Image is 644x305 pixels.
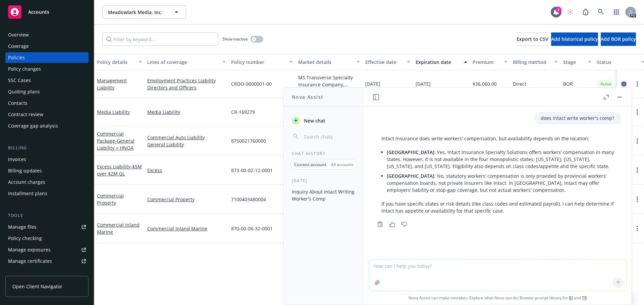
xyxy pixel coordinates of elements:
[5,64,89,74] a: Policy changes
[222,36,248,42] span: Show inactive
[289,115,359,127] button: New chat
[108,9,166,16] span: Meadowlark Media, Inc.
[541,115,614,122] p: does intact write worker's comp?
[102,5,186,19] button: Meadowlark Media, Inc.
[387,147,614,171] li: : Yes, Intact Insurance Specialty Solutions offers workers’ compensation in many states. However,...
[416,59,460,66] div: Expiration date
[8,256,52,266] div: Manage certificates
[147,134,226,141] a: Commercial Auto Liability
[97,163,142,177] span: - $5M over $2M GL
[387,171,614,195] li: : No, statutory workers’ compensation is only provided by provincial workers’ compensation boards...
[377,221,383,227] svg: Copy to clipboard
[563,59,584,66] div: Stage
[8,177,45,187] div: Account charges
[5,145,89,151] div: Billing
[147,77,226,84] a: Employment Practices Liability
[228,54,296,70] button: Policy number
[367,291,629,305] span: Nova Assist can make mistakes. Explore what Nova can do: Browse prompt library for and
[8,41,29,52] div: Coverage
[8,121,58,131] div: Coverage gap analysis
[597,59,638,66] div: Status
[5,177,89,187] a: Account charges
[5,212,89,219] div: Tools
[416,80,431,87] span: [DATE]
[298,74,360,88] div: MS Transverse Specialty Insurance Company, Transverse Insurance Company, CorRisk Solutions
[551,36,598,42] span: Add historical policy
[8,109,43,120] div: Contract review
[8,244,51,255] div: Manage exposures
[298,59,353,66] div: Market details
[633,137,641,145] a: more
[8,64,41,74] div: Policy changes
[599,81,613,87] span: Active
[284,178,364,183] div: [DATE]
[5,75,89,86] a: SSC Cases
[94,54,145,70] button: Policy details
[231,225,273,232] span: 870-00-06-32-0001
[8,267,40,278] div: Manage BORs
[145,54,228,70] button: Lines of coverage
[28,9,49,15] span: Accounts
[289,186,359,204] button: Inquiry About Intact Writing Worker's Comp
[147,196,226,203] a: Commercial Property
[633,224,641,232] a: more
[610,5,623,19] a: Switch app
[8,154,26,165] div: Invoices
[147,108,226,116] a: Media Liability
[510,54,560,70] button: Billing method
[5,154,89,165] a: Invoices
[633,166,641,174] a: more
[470,54,510,70] button: Premium
[560,54,594,70] button: Stage
[331,162,354,167] p: All accounts
[5,244,89,255] a: Manage exposures
[8,29,29,40] div: Overview
[633,108,641,116] a: more
[147,141,226,148] a: General Liability
[517,36,548,42] span: Export to CSV
[5,267,89,278] a: Manage BORs
[473,59,500,66] div: Premium
[579,5,592,19] a: Report a Bug
[5,188,89,199] a: Installment plans
[633,80,641,88] a: more
[231,80,272,87] span: CRDO-0000001-00
[12,283,62,290] span: Open Client Navigator
[5,256,89,266] a: Manage certificates
[413,54,470,70] button: Expiration date
[5,233,89,244] a: Policy checking
[8,165,42,176] div: Billing updates
[8,98,28,108] div: Contacts
[5,109,89,120] a: Contract review
[303,117,325,124] span: New chat
[284,151,364,156] div: Chat History
[5,29,89,40] a: Overview
[387,149,434,155] span: [GEOGRAPHIC_DATA]
[365,59,403,66] div: Effective date
[5,41,89,52] a: Coverage
[8,188,47,199] div: Installment plans
[381,135,614,142] p: Intact Insurance does write workers' compensation, but availability depends on the location:
[5,165,89,176] a: Billing updates
[5,121,89,131] a: Coverage gap analysis
[147,84,226,91] a: Directors and Officers
[513,80,526,87] span: Direct
[601,36,636,42] span: Add BOR policy
[555,7,561,13] div: 1
[387,173,434,179] span: [GEOGRAPHIC_DATA]
[381,200,614,214] p: If you have specific states or risk details (like class codes and estimated payroll), I can help ...
[8,222,37,232] div: Manage files
[594,5,608,19] a: Search
[8,75,31,86] div: SSC Cases
[620,80,628,88] a: circleInformation
[97,222,140,235] a: Commercial Inland Marine
[147,167,226,174] a: Excess
[147,225,226,232] a: Commercial Inland Marine
[601,32,636,46] button: Add BOR policy
[5,222,89,232] a: Manage files
[147,59,218,66] div: Lines of coverage
[231,167,273,174] span: 873-00-02-12-0001
[563,80,573,87] span: BOR
[8,86,40,97] div: Quoting plans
